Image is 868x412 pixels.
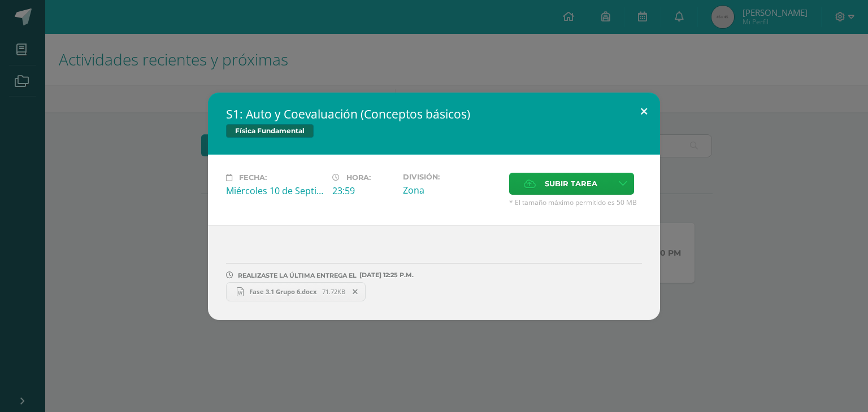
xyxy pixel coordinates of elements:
[239,173,267,182] span: Fecha:
[322,287,345,296] span: 71.72KB
[226,106,642,122] h2: S1: Auto y Coevaluación (Conceptos básicos)
[226,282,366,301] a: Fase 3.1 Grupo 6.docx 71.72KB
[509,198,642,207] span: * El tamaño máximo permitido es 50 MB
[545,173,597,194] span: Subir tarea
[346,286,365,298] span: Remover entrega
[226,124,314,138] span: Física Fundamental
[403,184,500,196] div: Zona
[403,173,500,181] label: División:
[346,173,371,182] span: Hora:
[226,185,323,197] div: Miércoles 10 de Septiembre
[244,287,322,296] span: Fase 3.1 Grupo 6.docx
[238,271,357,279] span: REALIZASTE LA ÚLTIMA ENTREGA EL
[628,93,660,131] button: Close (Esc)
[332,185,394,197] div: 23:59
